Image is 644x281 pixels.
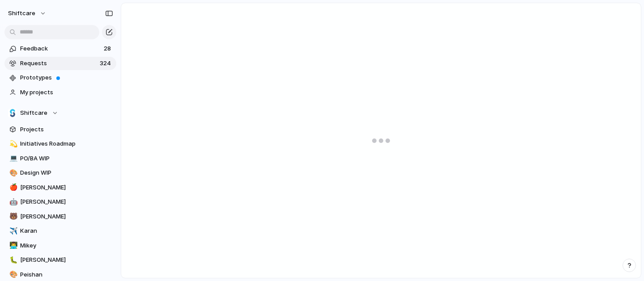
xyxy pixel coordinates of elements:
[20,197,113,206] span: [PERSON_NAME]
[8,226,17,235] button: ✈️
[4,195,116,209] a: 🤖[PERSON_NAME]
[20,168,113,177] span: Design WIP
[9,255,16,265] div: 🐛
[100,59,113,68] span: 324
[9,197,16,207] div: 🤖
[20,256,113,264] span: [PERSON_NAME]
[20,88,113,97] span: My projects
[20,212,113,221] span: [PERSON_NAME]
[20,226,113,235] span: Karan
[20,59,97,68] span: Requests
[4,166,116,180] a: 🎨Design WIP
[8,256,17,264] button: 🐛
[8,197,17,206] button: 🤖
[4,210,116,223] a: 🐻[PERSON_NAME]
[20,241,113,250] span: Mikey
[4,253,116,267] a: 🐛[PERSON_NAME]
[20,154,113,163] span: PO/BA WIP
[20,183,113,192] span: [PERSON_NAME]
[20,139,113,148] span: Initiatives Roadmap
[4,106,116,120] button: Shiftcare
[9,168,16,178] div: 🎨
[4,224,116,238] a: ✈️Karan
[4,86,116,99] a: My projects
[9,153,16,164] div: 💻
[9,269,16,280] div: 🎨
[8,154,17,163] button: 💻
[104,44,113,53] span: 28
[4,6,51,21] button: shiftcare
[9,240,16,251] div: 👨‍💻
[4,42,116,55] a: Feedback28
[4,71,116,84] a: Prototypes
[4,57,116,70] a: Requests324
[8,9,35,18] span: shiftcare
[8,139,17,148] button: 💫
[8,270,17,279] button: 🎨
[4,123,116,136] a: Projects
[4,137,116,151] a: 💫Initiatives Roadmap
[9,211,16,222] div: 🐻
[4,239,116,252] a: 👨‍💻Mikey
[20,270,113,279] span: Peishan
[9,182,16,193] div: 🍎
[20,44,101,53] span: Feedback
[8,241,17,250] button: 👨‍💻
[8,183,17,192] button: 🍎
[20,125,113,134] span: Projects
[9,139,16,149] div: 💫
[4,181,116,194] a: 🍎[PERSON_NAME]
[20,109,47,117] span: Shiftcare
[20,73,113,82] span: Prototypes
[8,168,17,177] button: 🎨
[9,226,16,236] div: ✈️
[4,152,116,165] a: 💻PO/BA WIP
[8,212,17,221] button: 🐻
